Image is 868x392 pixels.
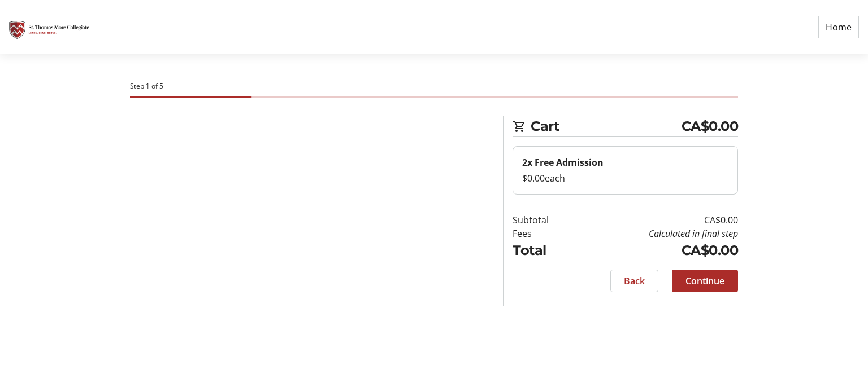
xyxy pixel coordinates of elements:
img: St. Thomas More Collegiate #2's Logo [9,5,89,50]
span: Cart [531,116,682,136]
a: Home [818,16,859,38]
td: Calculated in final step [578,227,738,240]
div: $0.00 each [522,171,728,185]
td: Subtotal [513,213,578,227]
span: Back [624,274,645,288]
td: CA$0.00 [578,213,738,227]
td: CA$0.00 [578,240,738,261]
td: Total [513,240,578,261]
button: Continue [672,270,738,292]
strong: 2x Free Admission [522,156,604,169]
button: Back [610,270,658,292]
td: Fees [513,227,578,240]
div: Step 1 of 5 [130,81,738,91]
span: CA$0.00 [682,116,739,136]
span: Continue [685,274,724,288]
